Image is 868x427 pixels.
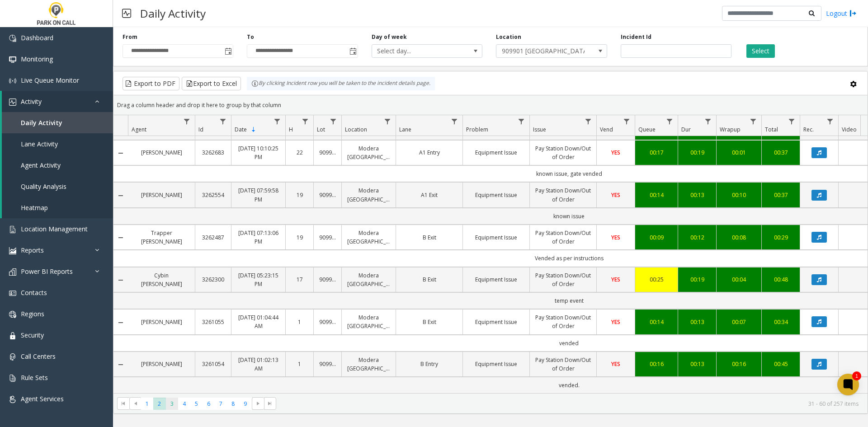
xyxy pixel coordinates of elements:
a: YES [602,275,629,284]
span: Daily Activity [21,118,62,127]
img: 'icon' [9,311,16,318]
a: Collapse Details [113,192,128,199]
span: Security [21,331,44,339]
img: 'icon' [9,375,16,382]
a: Heatmap [2,197,113,218]
a: 3262683 [201,148,226,157]
a: 00:34 [767,318,794,326]
a: YES [602,318,629,326]
a: 3262300 [201,275,226,284]
span: Page 2 [153,398,165,410]
a: Activity [2,91,113,112]
span: Location [345,126,367,133]
a: Cybin [PERSON_NAME] [133,271,189,288]
span: YES [611,276,620,283]
img: pageIcon [122,2,131,24]
a: Pay Station Down/Out of Order [535,186,591,203]
div: Drag a column header and drop it here to group by that column [113,97,868,113]
a: 00:45 [767,360,794,368]
a: YES [602,148,629,157]
a: H Filter Menu [299,115,311,127]
a: 00:14 [641,191,672,199]
span: Go to the first page [117,397,129,410]
a: B Entry [401,360,457,368]
div: 00:13 [684,318,711,326]
span: Heatmap [21,203,48,212]
span: Rule Sets [21,373,48,382]
a: Modera [GEOGRAPHIC_DATA] [347,144,390,161]
button: Export to Excel [182,77,241,90]
img: 'icon' [9,332,16,339]
span: Total [765,126,778,133]
span: Go to the first page [120,400,127,407]
a: Wrapup Filter Menu [747,115,759,127]
a: B Exit [401,275,457,284]
div: 00:37 [767,148,794,157]
div: 00:19 [684,275,711,284]
span: Go to the previous page [132,400,139,407]
a: Modera [GEOGRAPHIC_DATA] [347,313,390,330]
a: Problem Filter Menu [515,115,528,127]
a: Date Filter Menu [271,115,283,127]
span: YES [611,360,620,368]
a: 00:10 [722,191,756,199]
a: [DATE] 10:10:25 PM [237,144,280,161]
a: 909901 [319,191,336,199]
span: Sortable [250,126,257,133]
a: Dur Filter Menu [702,115,714,127]
a: 19 [291,191,308,199]
a: 00:13 [684,360,711,368]
a: 909901 [319,275,336,284]
div: 00:04 [722,275,756,284]
a: 00:16 [722,360,756,368]
span: Page 3 [166,398,178,410]
a: 909901 [319,148,336,157]
a: Collapse Details [113,319,128,326]
a: Pay Station Down/Out of Order [535,313,591,330]
a: Equipment Issue [468,191,524,199]
a: Issue Filter Menu [582,115,594,127]
span: Quality Analysis [21,182,66,191]
span: Go to the last page [264,397,276,410]
div: 00:09 [641,233,672,242]
div: 00:25 [641,275,672,284]
span: Page 9 [239,398,251,410]
a: 3261054 [201,360,226,368]
img: 'icon' [9,268,16,276]
img: 'icon' [9,99,16,106]
a: [PERSON_NAME] [133,148,189,157]
span: Page 7 [215,398,227,410]
a: 909901 [319,233,336,242]
a: 00:01 [722,148,756,157]
a: 17 [291,275,308,284]
a: Pay Station Down/Out of Order [535,144,591,161]
span: Page 8 [227,398,239,410]
a: [DATE] 01:04:44 AM [237,313,280,330]
div: By clicking Incident row you will be taken to the incident details page. [247,77,435,90]
span: Page 1 [141,398,153,410]
a: 00:17 [641,148,672,157]
a: Collapse Details [113,150,128,157]
a: Lot Filter Menu [327,115,340,127]
label: From [123,33,137,41]
a: 909901 [319,318,336,326]
span: Go to the next page [252,397,264,410]
a: [PERSON_NAME] [133,360,189,368]
a: 00:16 [641,360,672,368]
a: Collapse Details [113,277,128,284]
a: [PERSON_NAME] [133,191,189,199]
a: 19 [291,233,308,242]
a: Modera [GEOGRAPHIC_DATA] [347,271,390,288]
button: Export to PDF [123,77,179,90]
img: 'icon' [9,290,16,297]
img: 'icon' [9,353,16,361]
a: Modera [GEOGRAPHIC_DATA] [347,229,390,246]
div: 00:08 [722,233,756,242]
span: Page 5 [190,398,203,410]
span: Select day... [372,45,460,57]
a: B Exit [401,318,457,326]
a: Modera [GEOGRAPHIC_DATA] [347,186,390,203]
